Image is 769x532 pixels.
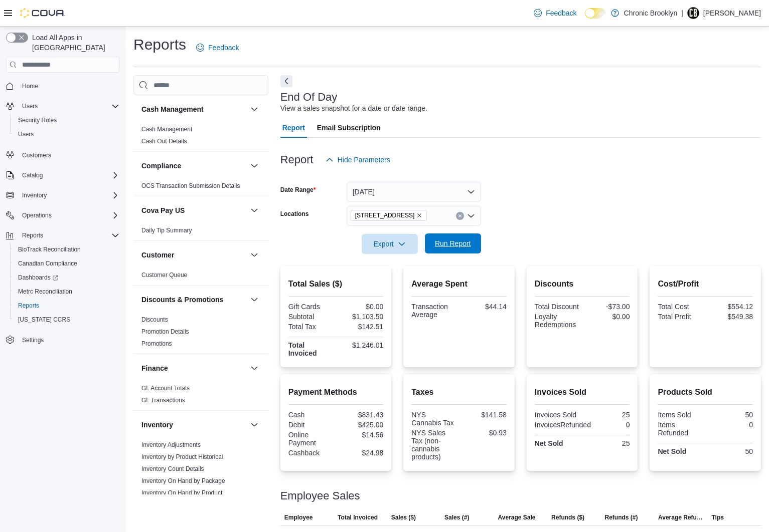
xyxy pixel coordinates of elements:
[141,316,168,323] a: Discounts
[461,411,507,419] div: $141.58
[28,33,119,53] span: Load All Apps in [GEOGRAPHIC_DATA]
[18,229,119,241] span: Reports
[22,231,43,239] span: Reports
[133,314,268,354] div: Discounts & Promotions
[280,186,316,194] label: Date Range
[338,303,383,311] div: $0.00
[248,160,260,172] button: Compliance
[141,420,173,430] h3: Inventory
[338,421,383,429] div: $425.00
[461,429,507,437] div: $0.93
[282,118,305,138] span: Report
[546,8,576,18] span: Feedback
[141,397,185,404] a: GL Transactions
[14,257,81,270] a: Canadian Compliance
[2,79,123,93] button: Home
[14,272,119,284] span: Dashboards
[141,465,204,472] a: Inventory Count Details
[425,233,481,253] button: Run Report
[435,238,471,248] span: Run Report
[658,411,703,419] div: Items Sold
[707,421,753,429] div: 0
[288,341,317,357] strong: Total Invoiced
[141,126,192,133] a: Cash Management
[18,288,72,296] span: Metrc Reconciliation
[322,150,394,170] button: Hide Parameters
[133,123,268,151] div: Cash Management
[2,228,123,242] button: Reports
[624,7,678,19] p: Chronic Brooklyn
[18,229,47,241] button: Reports
[338,431,383,439] div: $14.56
[535,411,580,419] div: Invoices Sold
[10,256,123,271] button: Canadian Compliance
[288,323,334,331] div: Total Tax
[288,449,334,457] div: Cashback
[338,411,383,419] div: $831.43
[141,328,189,336] span: Promotion Details
[707,313,753,321] div: $549.38
[411,386,507,398] h2: Taxes
[141,295,223,305] h3: Discounts & Promotions
[338,313,383,321] div: $1,103.50
[18,189,51,201] button: Inventory
[584,303,630,311] div: -$73.00
[14,243,85,255] a: BioTrack Reconciliation
[707,303,753,311] div: $554.12
[338,323,383,331] div: $142.51
[22,336,44,344] span: Settings
[141,295,246,305] button: Discounts & Promotions
[141,250,174,260] h3: Customer
[707,411,753,419] div: 50
[551,513,584,521] span: Refunds ($)
[584,411,630,419] div: 25
[14,300,119,312] span: Reports
[141,363,168,373] h3: Finance
[658,386,753,398] h2: Products Sold
[288,431,334,447] div: Online Payment
[18,209,119,221] span: Operations
[585,19,585,19] span: Dark Mode
[208,43,239,53] span: Feedback
[18,148,119,161] span: Customers
[141,250,246,260] button: Customer
[18,130,34,138] span: Users
[280,91,338,103] h3: End Of Day
[14,300,43,312] a: Reports
[658,313,703,321] div: Total Profit
[18,302,39,310] span: Reports
[10,113,123,127] button: Security Roles
[535,421,591,429] div: InvoicesRefunded
[10,127,123,141] button: Users
[141,340,172,348] span: Promotions
[18,100,42,112] button: Users
[141,104,246,114] button: Cash Management
[141,125,192,133] span: Cash Management
[530,3,580,23] a: Feedback
[141,161,181,171] h3: Compliance
[22,171,43,179] span: Catalog
[411,278,507,290] h2: Average Spent
[14,257,119,270] span: Canadian Compliance
[22,151,51,159] span: Customers
[18,80,42,92] a: Home
[14,286,119,298] span: Metrc Reconciliation
[391,513,416,521] span: Sales ($)
[535,439,563,447] strong: Net Sold
[6,75,119,373] nav: Complex example
[141,396,185,404] span: GL Transactions
[18,116,57,124] span: Security Roles
[141,453,223,460] a: Inventory by Product Historical
[248,103,260,115] button: Cash Management
[141,465,204,473] span: Inventory Count Details
[288,411,334,419] div: Cash
[658,421,703,437] div: Items Refunded
[584,439,630,447] div: 25
[248,294,260,306] button: Discounts & Promotions
[133,269,268,285] div: Customer
[141,489,222,497] span: Inventory On Hand by Product
[535,313,580,329] div: Loyalty Redemptions
[22,191,47,199] span: Inventory
[18,169,119,181] span: Catalog
[355,210,415,220] span: [STREET_ADDRESS]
